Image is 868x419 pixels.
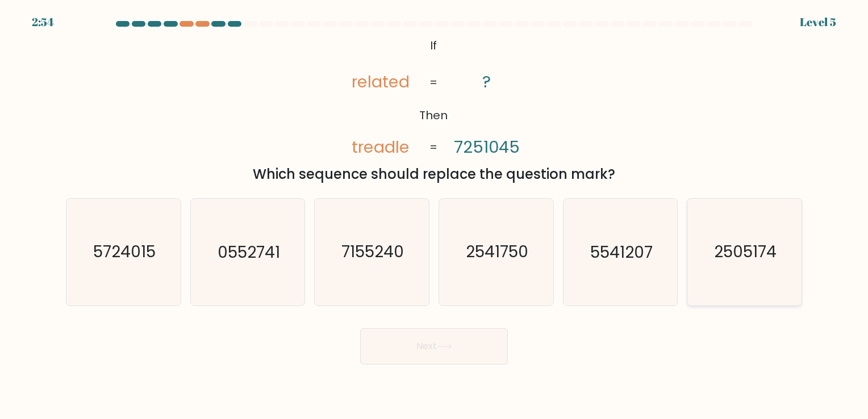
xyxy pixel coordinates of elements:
text: 7155240 [342,241,404,263]
text: 0552741 [218,241,280,263]
tspan: = [430,74,438,90]
text: 5541207 [590,241,653,263]
button: Next [360,328,508,364]
div: Level 5 [800,14,836,31]
tspan: related [352,70,410,93]
text: 2541750 [466,241,528,263]
tspan: = [430,140,438,156]
svg: @import url('[URL][DOMAIN_NAME]); [332,34,536,160]
tspan: treadle [352,136,410,158]
tspan: If [431,37,437,53]
tspan: 7251045 [454,136,520,158]
div: 2:54 [32,14,54,31]
tspan: ? [483,70,491,93]
tspan: Then [420,107,448,123]
text: 5724015 [93,241,156,263]
text: 2505174 [714,241,777,263]
div: Which sequence should replace the question mark? [73,164,795,185]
